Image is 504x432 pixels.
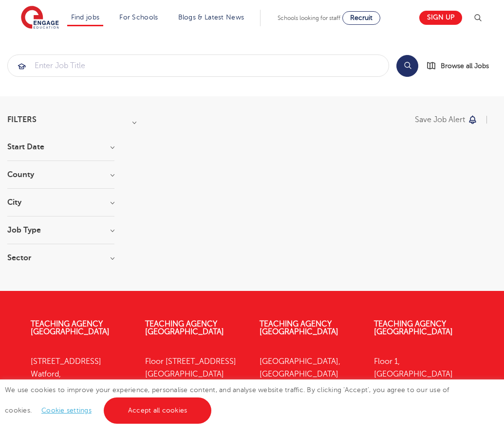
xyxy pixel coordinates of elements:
[21,6,59,30] img: Engage Education
[7,54,389,77] div: Submit
[7,171,114,179] h3: County
[41,407,92,414] a: Cookie settings
[342,11,380,25] a: Recruit
[260,355,359,432] p: [GEOGRAPHIC_DATA], [GEOGRAPHIC_DATA] [GEOGRAPHIC_DATA], LS1 5SH 0113 323 7633
[441,60,489,72] span: Browse all Jobs
[278,15,340,21] span: Schools looking for staff
[31,320,110,336] a: Teaching Agency [GEOGRAPHIC_DATA]
[260,320,338,336] a: Teaching Agency [GEOGRAPHIC_DATA]
[104,397,212,424] a: Accept all cookies
[415,116,478,124] button: Save job alert
[350,14,373,21] span: Recruit
[145,320,224,336] a: Teaching Agency [GEOGRAPHIC_DATA]
[31,355,131,419] p: [STREET_ADDRESS] Watford, WD17 1SZ 01923 281040
[8,55,389,76] input: Submit
[415,116,465,124] p: Save job alert
[178,14,244,21] a: Blogs & Latest News
[374,320,453,336] a: Teaching Agency [GEOGRAPHIC_DATA]
[71,14,100,21] a: Find jobs
[7,143,114,151] h3: Start Date
[7,254,114,262] h3: Sector
[5,386,449,414] span: We use cookies to improve your experience, personalise content, and analyse website traffic. By c...
[119,14,158,21] a: For Schools
[7,226,114,234] h3: Job Type
[426,60,497,72] a: Browse all Jobs
[419,11,462,25] a: Sign up
[145,355,245,432] p: Floor [STREET_ADDRESS] [GEOGRAPHIC_DATA] [GEOGRAPHIC_DATA], BN1 3XF 01273 447633
[396,55,418,77] button: Search
[7,198,114,206] h3: City
[7,116,37,124] span: Filters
